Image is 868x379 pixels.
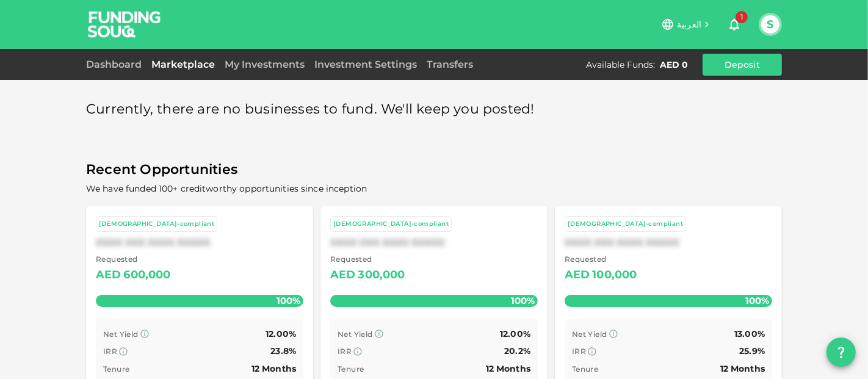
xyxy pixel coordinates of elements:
span: Net Yield [338,330,373,339]
div: XXXX XXX XXXX XXXXX [330,237,538,248]
div: XXXX XXX XXXX XXXXX [96,237,303,248]
span: العربية [677,19,701,30]
span: Requested [330,253,405,265]
div: AED [565,265,590,285]
span: Recent Opportunities [86,158,782,182]
div: 100,000 [592,265,637,285]
span: IRR [338,347,352,356]
div: AED [330,265,355,285]
button: question [826,337,856,367]
div: AED 0 [660,59,688,71]
span: 12 Months [486,363,530,374]
span: Tenure [103,364,129,374]
span: IRR [103,347,117,356]
span: 12.00% [266,328,296,339]
span: 20.2% [504,345,530,356]
span: 1 [736,11,748,23]
button: Deposit [703,54,782,76]
span: 100% [273,292,303,309]
span: Requested [565,253,637,265]
a: Marketplace [146,59,220,70]
span: Requested [96,253,171,265]
span: Tenure [572,364,598,374]
button: 1 [722,12,747,37]
span: IRR [572,347,586,356]
span: 13.00% [734,328,765,339]
span: Tenure [338,364,364,374]
span: 12 Months [720,363,765,374]
div: [DEMOGRAPHIC_DATA]-compliant [333,219,449,229]
a: My Investments [220,59,309,70]
div: AED [96,265,121,285]
div: 300,000 [358,265,405,285]
span: Net Yield [572,330,607,339]
a: Investment Settings [309,59,422,70]
span: 100% [742,292,772,309]
span: We have funded 100+ creditworthy opportunities since inception [86,183,367,194]
div: XXXX XXX XXXX XXXXX [565,237,772,248]
div: [DEMOGRAPHIC_DATA]-compliant [568,219,683,229]
span: Net Yield [103,330,139,339]
div: [DEMOGRAPHIC_DATA]-compliant [99,219,214,229]
span: 12 Months [251,363,296,374]
div: 600,000 [123,265,170,285]
span: 100% [508,292,538,309]
div: Available Funds : [586,59,655,71]
span: 12.00% [500,328,530,339]
span: Currently, there are no businesses to fund. We'll keep you posted! [86,98,535,121]
span: 23.8% [270,345,296,356]
a: Dashboard [86,59,146,70]
button: S [761,15,779,34]
a: Transfers [422,59,478,70]
span: 25.9% [739,345,765,356]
